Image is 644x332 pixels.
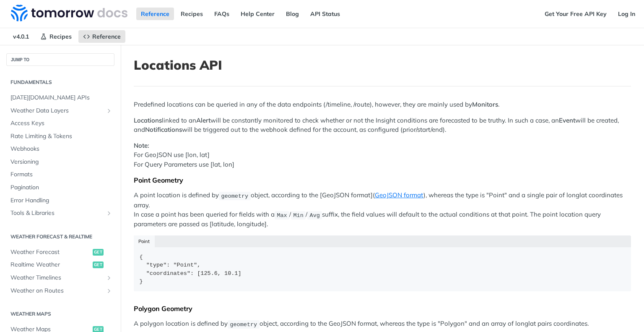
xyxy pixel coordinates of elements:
a: Tools & LibrariesShow subpages for Tools & Libraries [6,207,114,220]
a: Log In [613,8,640,20]
strong: Monitors [472,100,498,108]
h2: Fundamentals [6,78,114,86]
strong: Alert [196,116,210,124]
code: geometry [228,320,260,329]
a: Error Handling [6,194,114,207]
span: get [93,261,104,268]
a: Blog [281,8,304,20]
strong: Notifications [145,125,182,133]
button: Show subpages for Tools & Libraries [106,210,112,217]
span: Weather Forecast [10,248,91,256]
strong: Note: [134,141,149,149]
h2: Weather Forecast & realtime [6,233,114,241]
code: Avg [307,211,322,220]
a: Webhooks [6,143,114,155]
a: Weather TimelinesShow subpages for Weather Timelines [6,272,114,284]
p: A point location is defined by object, according to the [GeoJSON format]( ), whereas the type is ... [134,191,631,229]
a: Formats [6,168,114,181]
h2: Weather Maps [6,310,114,318]
h1: Locations API [134,58,631,73]
button: JUMP TO [6,53,114,66]
a: [DATE][DOMAIN_NAME] APIs [6,91,114,104]
span: Rate Limiting & Tokens [10,132,112,141]
a: Weather Data LayersShow subpages for Weather Data Layers [6,105,114,117]
a: Help Center [236,8,279,20]
code: Max [275,211,289,220]
a: Weather Forecastget [6,246,114,259]
code: Min [291,211,306,220]
a: FAQs [210,8,234,20]
a: Weather on RoutesShow subpages for Weather on Routes [6,285,114,297]
span: Webhooks [10,145,112,153]
a: GeoJSON format [375,191,423,199]
span: Versioning [10,158,112,166]
img: Tomorrow.io Weather API Docs [11,5,127,21]
span: Realtime Weather [10,261,91,269]
p: For GeoJSON use [lon, lat] For Query Parameters use [lat, lon] [134,141,631,170]
p: linked to an will be constantly monitored to check whether or not the Insight conditions are fore... [134,116,631,135]
strong: Event [559,116,575,124]
a: Get Your Free API Key [540,8,611,20]
span: [DATE][DOMAIN_NAME] APIs [10,94,112,102]
button: Show subpages for Weather on Routes [106,288,112,294]
a: API Status [306,8,345,20]
a: Reference [78,30,125,43]
span: Weather Data Layers [10,107,104,115]
button: Show subpages for Weather Data Layers [106,107,112,114]
span: Formats [10,170,112,179]
div: Point Geometry [134,176,631,184]
a: Recipes [36,30,76,43]
a: Rate Limiting & Tokens [6,130,114,143]
span: Reference [92,33,121,40]
span: v4.0.1 [8,30,34,43]
span: Tools & Libraries [10,209,104,217]
code: { "type": "Point", "coordinates": [125.6, 10.1] } [134,247,631,291]
button: Show subpages for Weather Timelines [106,274,112,281]
code: geometry [219,192,251,200]
span: Pagination [10,183,112,192]
span: Recipes [49,33,72,40]
a: Pagination [6,181,114,194]
p: A polygon location is defined by object, according to the GeoJSON format, whereas the type is "Po... [134,319,631,329]
span: Error Handling [10,196,112,205]
strong: Locations [134,116,162,124]
a: Versioning [6,156,114,168]
a: Realtime Weatherget [6,259,114,271]
p: Predefined locations can be queried in any of the data endpoints (/timeline, /route), however, th... [134,100,631,110]
a: Reference [136,8,174,20]
span: Weather on Routes [10,287,104,295]
a: Recipes [176,8,208,20]
div: Polygon Geometry [134,304,631,313]
a: Access Keys [6,117,114,130]
span: Access Keys [10,119,112,128]
span: get [93,249,104,256]
span: Weather Timelines [10,274,104,282]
